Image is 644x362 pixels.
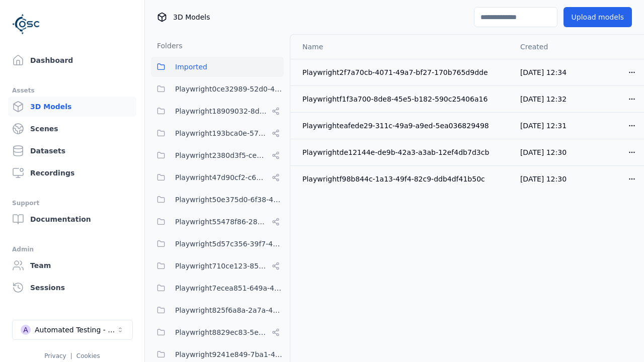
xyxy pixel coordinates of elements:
span: Imported [175,61,207,73]
span: Playwright8829ec83-5e68-4376-b984-049061a310ed [175,326,268,338]
span: Playwright7ecea851-649a-419a-985e-fcff41a98b20 [175,282,284,294]
div: Assets [12,84,132,97]
span: Playwright47d90cf2-c635-4353-ba3b-5d4538945666 [175,171,268,184]
span: Playwright825f6a8a-2a7a-425c-94f7-650318982f69 [175,304,284,316]
th: Created [512,35,579,59]
div: Playwrightf98b844c-1a13-49f4-82c9-ddb4df41b50c [302,174,504,184]
button: Playwright710ce123-85fd-4f8c-9759-23c3308d8830 [151,256,284,276]
a: Datasets [8,141,136,161]
a: Documentation [8,209,136,229]
button: Playwright2380d3f5-cebf-494e-b965-66be4d67505e [151,145,284,165]
a: Recordings [8,163,136,183]
a: Cookies [76,352,100,359]
button: Playwright0ce32989-52d0-45cf-b5b9-59d5033d313a [151,79,284,99]
span: [DATE] 12:34 [520,68,567,76]
span: | [70,352,72,359]
button: Playwright7ecea851-649a-419a-985e-fcff41a98b20 [151,278,284,298]
div: A [21,325,31,335]
span: [DATE] 12:31 [520,122,567,130]
button: Playwright50e375d0-6f38-48a7-96e0-b0dcfa24b72f [151,190,284,210]
div: Playwright2f7a70cb-4071-49a7-bf27-170b765d9dde [302,67,504,77]
button: Select a workspace [12,320,133,340]
span: Playwright55478f86-28dc-49b8-8d1f-c7b13b14578c [175,216,268,228]
button: Playwright193bca0e-57fa-418d-8ea9-45122e711dc7 [151,123,284,143]
h3: Folders [151,41,183,51]
button: Playwright18909032-8d07-45c5-9c81-9eec75d0b16b [151,101,284,121]
a: 3D Models [8,97,136,117]
div: Playwrightf1f3a700-8de8-45e5-b182-590c25406a16 [302,94,504,104]
button: Playwright8829ec83-5e68-4376-b984-049061a310ed [151,322,284,342]
span: Playwright0ce32989-52d0-45cf-b5b9-59d5033d313a [175,83,284,95]
button: Playwright825f6a8a-2a7a-425c-94f7-650318982f69 [151,300,284,320]
span: Playwright193bca0e-57fa-418d-8ea9-45122e711dc7 [175,127,268,139]
span: [DATE] 12:30 [520,175,567,183]
a: Privacy [44,352,66,359]
span: Playwright9241e849-7ba1-474f-9275-02cfa81d37fc [175,348,284,360]
span: Playwright18909032-8d07-45c5-9c81-9eec75d0b16b [175,105,268,117]
a: Dashboard [8,50,136,70]
span: 3D Models [173,12,210,22]
img: Logo [12,10,40,38]
a: Team [8,255,136,276]
span: [DATE] 12:30 [520,148,567,156]
span: Playwright2380d3f5-cebf-494e-b965-66be4d67505e [175,149,268,161]
span: Playwright710ce123-85fd-4f8c-9759-23c3308d8830 [175,260,268,272]
span: Playwright5d57c356-39f7-47ed-9ab9-d0409ac6cddc [175,238,284,250]
div: Playwrightde12144e-de9b-42a3-a3ab-12ef4db7d3cb [302,147,504,157]
div: Support [12,197,132,209]
div: Automated Testing - Playwright [35,325,116,335]
button: Playwright47d90cf2-c635-4353-ba3b-5d4538945666 [151,167,284,188]
button: Playwright5d57c356-39f7-47ed-9ab9-d0409ac6cddc [151,234,284,254]
button: Imported [151,57,284,77]
a: Scenes [8,119,136,139]
th: Name [290,35,512,59]
button: Upload models [563,7,632,27]
span: [DATE] 12:32 [520,95,567,103]
a: Sessions [8,278,136,298]
button: Playwright55478f86-28dc-49b8-8d1f-c7b13b14578c [151,212,284,232]
div: Playwrighteafede29-311c-49a9-a9ed-5ea036829498 [302,121,504,131]
div: Admin [12,243,132,255]
span: Playwright50e375d0-6f38-48a7-96e0-b0dcfa24b72f [175,194,284,206]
